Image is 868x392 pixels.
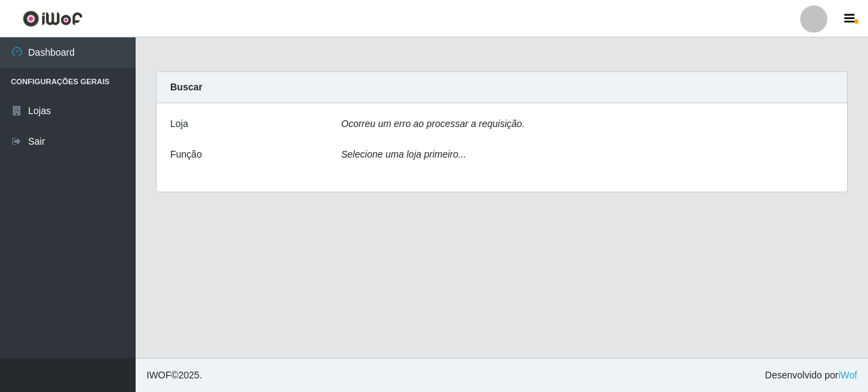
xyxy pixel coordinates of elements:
a: iWof [838,370,857,380]
img: CoreUI Logo [22,10,83,27]
span: IWOF [146,370,172,380]
i: Ocorreu um erro ao processar a requisição. [341,118,525,129]
i: Selecione uma loja primeiro... [341,149,466,160]
span: © 2025 . [146,368,202,382]
label: Loja [170,117,188,131]
label: Função [170,147,202,162]
strong: Buscar [170,82,202,92]
span: Desenvolvido por [765,368,857,382]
